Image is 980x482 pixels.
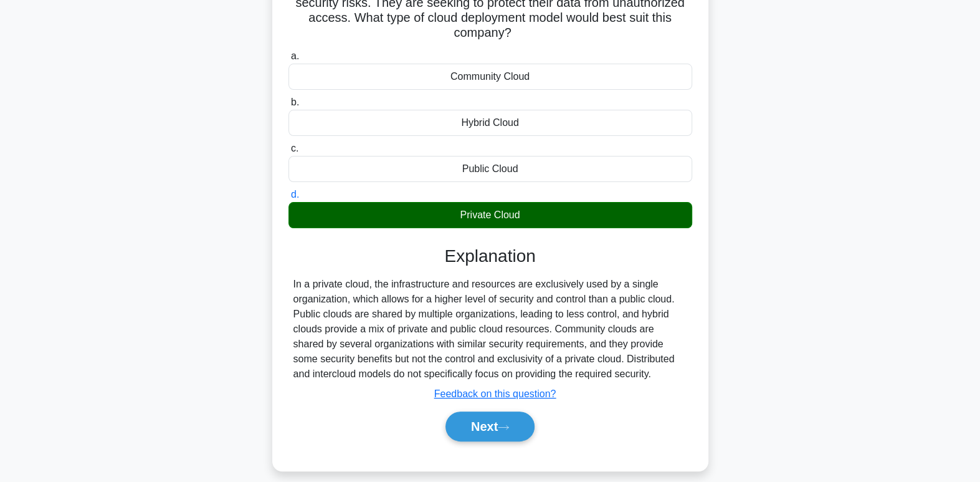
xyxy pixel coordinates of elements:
[291,189,299,200] span: d.
[291,143,298,153] span: c.
[434,388,556,399] a: Feedback on this question?
[291,97,299,107] span: b.
[288,110,692,136] div: Hybrid Cloud
[288,64,692,90] div: Community Cloud
[288,202,692,228] div: Private Cloud
[291,51,299,61] span: a.
[296,246,685,267] h3: Explanation
[288,156,692,182] div: Public Cloud
[293,277,687,382] div: In a private cloud, the infrastructure and resources are exclusively used by a single organizatio...
[445,412,535,441] button: Next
